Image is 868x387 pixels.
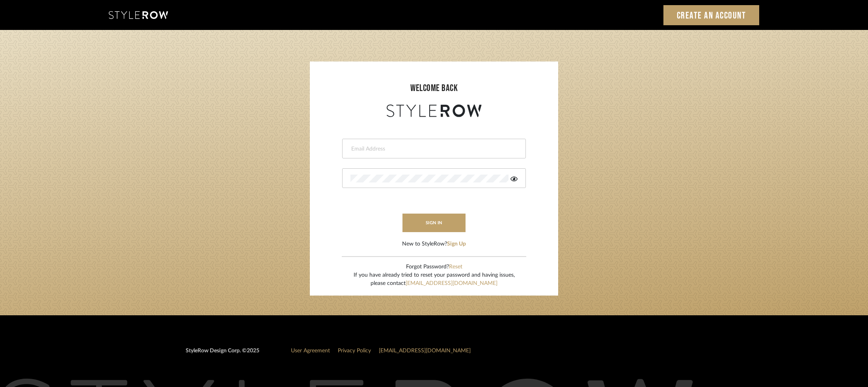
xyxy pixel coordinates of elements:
[406,281,497,286] a: [EMAIL_ADDRESS][DOMAIN_NAME]
[354,271,515,288] div: If you have already tried to reset your password and having issues, please contact
[354,263,515,271] div: Forgot Password?
[379,348,471,354] a: [EMAIL_ADDRESS][DOMAIN_NAME]
[318,81,550,95] div: welcome back
[449,263,462,271] button: Reset
[663,5,760,25] a: Create an Account
[447,240,466,248] button: Sign Up
[350,145,516,153] input: Email Address
[186,347,259,361] div: StyleRow Design Corp. ©2025
[402,240,466,248] div: New to StyleRow?
[402,214,466,232] button: sign in
[291,348,330,354] a: User Agreement
[338,348,371,354] a: Privacy Policy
